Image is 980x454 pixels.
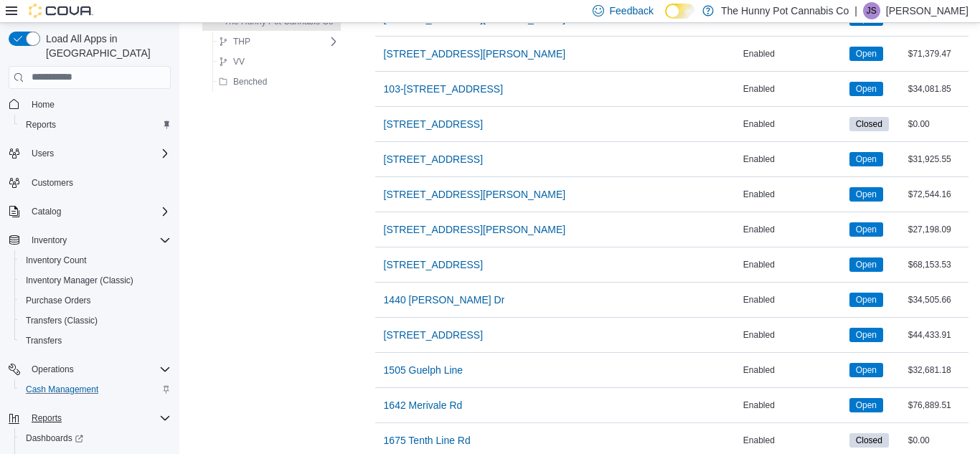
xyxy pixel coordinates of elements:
[856,328,877,341] span: Open
[20,381,171,398] span: Cash Management
[384,222,566,237] span: [STREET_ADDRESS][PERSON_NAME]
[14,250,176,270] button: Inventory Count
[26,432,83,444] span: Dashboards
[740,432,847,449] div: Enabled
[856,153,877,166] span: Open
[384,187,566,202] span: [STREET_ADDRESS][PERSON_NAME]
[384,398,463,412] span: 1642 Merivale Rd
[905,80,969,98] div: $34,081.85
[849,187,883,202] span: Open
[26,203,67,220] button: Catalog
[905,221,969,238] div: $27,198.09
[378,285,511,314] button: 1440 [PERSON_NAME] Dr
[26,203,171,220] span: Catalog
[905,151,969,168] div: $31,925.55
[721,2,849,19] p: The Hunny Pot Cannabis Co
[863,2,880,19] div: Julia Savidis
[740,45,847,62] div: Enabled
[856,47,877,60] span: Open
[849,82,883,96] span: Open
[378,321,489,349] button: [STREET_ADDRESS]
[20,430,171,447] span: Dashboards
[14,311,176,331] button: Transfers (Classic)
[856,364,877,377] span: Open
[26,174,171,191] span: Customers
[26,232,171,249] span: Inventory
[856,399,877,412] span: Open
[849,47,883,61] span: Open
[905,326,969,344] div: $44,433.91
[3,172,176,193] button: Customers
[740,256,847,273] div: Enabled
[20,252,171,269] span: Inventory Count
[26,95,171,113] span: Home
[26,275,133,286] span: Inventory Manager (Classic)
[849,257,883,272] span: Open
[26,145,171,162] span: Users
[384,293,505,307] span: 1440 [PERSON_NAME] Dr
[20,312,103,329] a: Transfers (Classic)
[384,82,504,96] span: 103-[STREET_ADDRESS]
[32,177,73,189] span: Customers
[32,148,54,159] span: Users
[849,363,883,377] span: Open
[26,361,80,378] button: Operations
[233,36,250,47] span: THP
[905,186,969,203] div: $72,544.16
[740,397,847,414] div: Enabled
[29,4,93,18] img: Cova
[856,434,882,447] span: Closed
[854,2,857,19] p: |
[14,270,176,290] button: Inventory Manager (Classic)
[3,94,176,115] button: Home
[849,328,883,342] span: Open
[26,96,60,113] a: Home
[740,80,847,98] div: Enabled
[20,272,171,289] span: Inventory Manager (Classic)
[905,291,969,308] div: $34,505.66
[740,221,847,238] div: Enabled
[856,258,877,271] span: Open
[20,312,171,329] span: Transfers (Classic)
[233,76,267,88] span: Benched
[905,432,969,449] div: $0.00
[384,328,483,342] span: [STREET_ADDRESS]
[3,202,176,222] button: Catalog
[378,391,468,420] button: 1642 Merivale Rd
[905,397,969,414] div: $76,889.51
[26,335,62,346] span: Transfers
[378,356,469,384] button: 1505 Guelph Line
[740,115,847,133] div: Enabled
[378,75,509,103] button: 103-[STREET_ADDRESS]
[740,291,847,308] div: Enabled
[849,152,883,166] span: Open
[384,257,483,272] span: [STREET_ADDRESS]
[14,115,176,135] button: Reports
[20,430,89,447] a: Dashboards
[20,381,104,398] a: Cash Management
[378,145,489,174] button: [STREET_ADDRESS]
[886,2,969,19] p: [PERSON_NAME]
[20,252,93,269] a: Inventory Count
[740,151,847,168] div: Enabled
[26,410,67,427] button: Reports
[32,206,61,217] span: Catalog
[384,363,463,377] span: 1505 Guelph Line
[905,361,969,379] div: $32,681.18
[849,117,889,131] span: Closed
[26,384,98,395] span: Cash Management
[384,152,483,166] span: [STREET_ADDRESS]
[378,110,489,138] button: [STREET_ADDRESS]
[14,331,176,351] button: Transfers
[3,359,176,379] button: Operations
[849,222,883,237] span: Open
[40,32,171,60] span: Load All Apps in [GEOGRAPHIC_DATA]
[20,332,171,349] span: Transfers
[213,53,250,70] button: VV
[856,293,877,306] span: Open
[867,2,877,19] span: JS
[378,39,572,68] button: [STREET_ADDRESS][PERSON_NAME]
[378,250,489,279] button: [STREET_ADDRESS]
[26,255,87,266] span: Inventory Count
[26,410,171,427] span: Reports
